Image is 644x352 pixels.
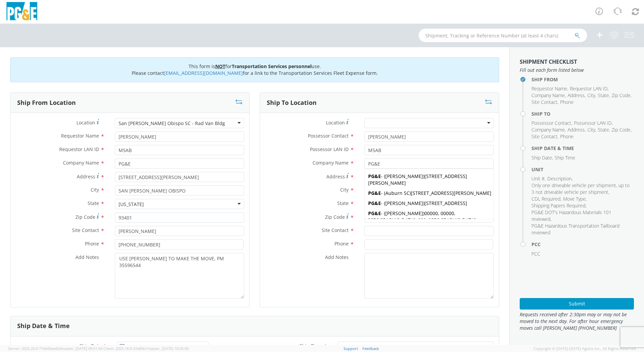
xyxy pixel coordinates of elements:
[532,126,565,133] span: Company Name
[322,227,349,233] span: Site Contact
[612,126,631,133] span: Zip Code
[326,173,345,180] span: Address
[587,92,596,99] li: ,
[612,92,631,98] span: Zip Code
[520,311,634,331] span: Requests received after 2:30pm may or may not be moved to the next day. For after hour emergency ...
[532,154,552,161] span: Ship Date
[119,120,225,127] div: San [PERSON_NAME] Obispo SC - Rad Van Bldg
[424,200,467,206] span: [STREET_ADDRESS]
[385,190,410,196] span: Auburn SC
[75,214,95,220] span: Zip Code
[532,202,585,209] span: Shipping Papers Required
[368,173,381,179] strong: PG&E
[326,119,345,126] span: Location
[299,343,322,349] span: Ship Time
[365,171,493,188] div: - ( )
[411,190,491,196] span: [STREET_ADDRESS][PERSON_NAME]
[532,120,571,126] span: Possessor Contact
[232,63,312,69] b: Transportation Services personnel
[568,126,586,133] li: ,
[532,175,546,182] li: ,
[532,111,634,116] h4: Ship To
[563,196,587,202] li: ,
[368,173,467,186] span: [STREET_ADDRESS][PERSON_NAME]
[17,323,70,329] h3: Ship Date & Time
[532,85,567,92] span: Requestor Name
[340,186,349,193] span: City
[532,196,561,202] li: ,
[148,346,189,351] span: master, [DATE] 10:25:00
[520,298,634,310] button: Submit
[215,63,225,69] u: NOT
[325,254,349,260] span: Add Notes
[598,92,609,98] span: State
[532,251,540,257] span: PCC
[532,99,558,106] li: ,
[532,196,560,202] span: CDL Required
[587,126,596,133] li: ,
[368,200,381,206] strong: PG&E
[570,85,608,92] span: Requestor LAN ID
[79,343,101,349] span: Ship Date
[365,208,493,225] div: - ( )
[520,67,634,74] span: Fill out each form listed below
[532,154,553,161] li: ,
[267,99,317,106] h3: Ship To Location
[560,99,574,105] span: Phone
[368,210,476,223] span: 00000, 00000, [GEOGRAPHIC_DATA], 000, [GEOGRAPHIC_DATA]
[72,227,99,233] span: Site Contact
[587,92,595,98] span: City
[534,346,636,351] span: Copyright © [DATE]-[DATE] Agistix Inc., All Rights Reserved
[532,133,558,140] li: ,
[532,182,630,195] span: Only one driveable vehicle per shipment, up to 3 not driveable vehicle per shipment
[555,154,575,161] span: Ship Time
[598,126,609,133] span: State
[85,240,99,247] span: Phone
[547,175,572,182] span: Description
[365,198,493,208] div: - ( )
[8,346,102,351] span: Server: 2025.20.0-710e05ee653
[88,200,99,206] span: State
[532,209,611,222] span: PG&E DOT's Hazardous Materials 101 reviewed
[385,210,423,216] span: [PERSON_NAME]
[574,120,612,126] span: Possessor LAN ID
[563,196,586,202] span: Move Type
[532,126,566,133] li: ,
[368,210,381,216] strong: PG&E
[568,92,586,99] li: ,
[385,173,423,179] span: [PERSON_NAME]
[368,190,381,196] strong: PG&E
[532,223,619,236] span: PG&E Hazardous Transportation Tailboard reviewed
[337,200,349,206] span: State
[532,92,565,98] span: Company Name
[17,99,76,106] h3: Ship From Location
[385,200,423,206] span: [PERSON_NAME]
[568,126,585,133] span: Address
[568,92,585,98] span: Address
[119,201,144,208] div: [US_STATE]
[310,146,349,152] span: Possessor LAN ID
[532,242,634,247] h4: PCC
[77,173,95,180] span: Address
[308,133,349,139] span: Possessor Contact
[91,186,99,193] span: City
[63,159,99,166] span: Company Name
[75,254,99,260] span: Add Notes
[61,346,102,351] span: master, [DATE] 09:51:04
[334,240,349,247] span: Phone
[570,85,609,92] li: ,
[612,126,632,133] li: ,
[532,209,632,223] li: ,
[532,182,632,196] li: ,
[587,126,595,133] span: City
[598,126,610,133] li: ,
[532,202,586,209] li: ,
[103,346,189,351] span: Client: 2025.18.0-37e85b1
[59,146,99,152] span: Requestor LAN ID
[419,29,587,42] input: Shipment, Tracking or Reference Number (at least 4 chars)
[164,70,243,76] a: [EMAIL_ADDRESS][DOMAIN_NAME]
[532,175,545,182] span: Unit #
[532,92,566,99] li: ,
[574,120,613,126] li: ,
[532,99,557,105] span: Site Contact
